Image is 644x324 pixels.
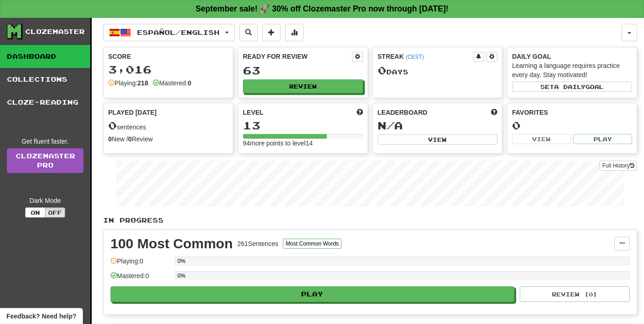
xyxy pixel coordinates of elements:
div: Learning a language requires practice every day. Stay motivated! [512,61,632,79]
strong: 0 [128,135,132,143]
button: Off [45,207,65,218]
div: Favorites [512,108,632,117]
div: 100 Most Common [110,237,233,251]
strong: 0 [187,79,191,87]
button: Most Common Words [283,239,341,249]
button: Review (0) [520,286,630,302]
button: More stats [285,24,303,41]
span: Score more points to level up [357,108,363,117]
button: Play [110,286,514,302]
strong: 0 [108,135,112,143]
button: Español/English [103,24,235,41]
div: Playing: [108,78,148,88]
span: Español / English [137,28,220,36]
div: 13 [243,120,363,131]
strong: September sale! 🚀 30% off Clozemaster Pro now through [DATE]! [196,4,449,13]
div: Daily Goal [512,52,632,61]
button: Review [243,79,363,93]
a: ClozemasterPro [7,148,83,173]
span: a daily [554,84,585,90]
button: View [512,134,571,144]
span: Played [DATE] [108,108,157,117]
div: 3,016 [108,64,228,75]
div: 0 [512,120,632,131]
span: Open feedback widget [6,312,76,321]
div: 63 [243,65,363,76]
div: Streak [378,52,473,61]
button: Full History [600,161,637,171]
div: Day s [378,65,498,77]
div: Ready for Review [243,52,352,61]
button: View [378,134,498,145]
span: N/A [378,119,403,132]
button: On [25,207,45,218]
div: 261 Sentences [237,239,279,248]
div: Dark Mode [7,196,83,205]
div: New / Review [108,134,228,144]
button: Seta dailygoal [512,82,632,92]
p: In Progress [103,216,637,225]
div: Get fluent faster. [7,137,83,146]
div: 94 more points to level 14 [243,139,363,148]
div: Score [108,52,228,61]
div: Playing: 0 [110,257,170,272]
button: Play [573,134,632,144]
button: Search sentences [239,24,258,41]
button: Add sentence to collection [262,24,281,41]
span: This week in points, UTC [491,108,497,117]
div: sentences [108,120,228,132]
a: (CEST) [406,54,424,60]
span: Level [243,108,264,117]
strong: 218 [138,79,148,87]
div: Clozemaster [25,27,85,36]
span: 0 [378,64,386,77]
div: Mastered: 0 [110,271,170,286]
span: Leaderboard [378,108,428,117]
div: Mastered: [153,78,191,88]
span: 0 [108,119,117,132]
